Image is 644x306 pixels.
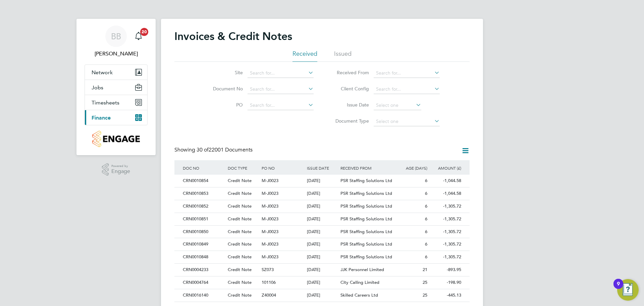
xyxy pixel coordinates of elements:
div: [DATE] [305,238,339,251]
span: 21 [423,267,427,272]
label: Document No [204,86,243,92]
label: Site [204,70,243,76]
h2: Invoices & Credit Notes [174,30,292,43]
div: [DATE] [305,251,339,263]
div: CRN0010849 [181,238,226,251]
div: -1,305.72 [429,226,463,238]
div: [DATE] [305,276,339,289]
label: PO [204,102,243,108]
button: Open Resource Center, 9 new notifications [617,279,639,301]
span: Finance [92,115,111,121]
input: Search for... [248,69,314,78]
span: PSR Staffing Solutions Ltd [340,190,392,196]
span: 22001 Documents [197,146,253,153]
div: -1,044.58 [429,187,463,200]
label: Issue Date [330,102,369,108]
li: Received [292,50,317,62]
div: CRN0004764 [181,276,226,289]
div: RECEIVED FROM [339,160,395,176]
span: BB [111,32,121,41]
span: 6 [425,241,427,247]
span: 6 [425,216,427,222]
div: AMOUNT (£) [429,160,463,176]
span: PSR Staffing Solutions Ltd [340,241,392,247]
span: Jobs [92,84,103,91]
span: M-J0023 [262,216,278,222]
div: CRN0010850 [181,226,226,238]
div: -1,305.72 [429,251,463,263]
button: Network [85,65,147,80]
div: -198.90 [429,276,463,289]
div: [DATE] [305,226,339,238]
div: [DATE] [305,175,339,187]
span: Credit Note [228,178,252,183]
span: 101106 [262,279,276,285]
button: Jobs [85,80,147,95]
img: countryside-properties-logo-retina.png [92,131,140,147]
span: Skilled Careers Ltd [340,292,378,298]
div: AGE (DAYS) [395,160,429,176]
span: M-J0023 [262,229,278,234]
span: PSR Staffing Solutions Ltd [340,216,392,222]
input: Search for... [374,69,440,78]
span: JJK Personnel Limited [340,267,384,272]
div: -1,044.58 [429,175,463,187]
span: Engage [111,169,130,174]
span: PSR Staffing Solutions Ltd [340,178,392,183]
span: Network [92,69,113,76]
span: City Calling Limited [340,279,379,285]
div: [DATE] [305,200,339,213]
span: Timesheets [92,99,119,106]
span: Credit Note [228,292,252,298]
button: Finance [85,110,147,125]
label: Received From [330,70,369,76]
input: Search for... [248,85,314,94]
span: 20 [140,28,148,36]
div: [DATE] [305,213,339,225]
a: BB[PERSON_NAME] [85,26,148,58]
span: 6 [425,178,427,183]
div: -893.95 [429,264,463,276]
span: 6 [425,190,427,196]
span: Credit Note [228,190,252,196]
div: CRN0004233 [181,264,226,276]
span: PSR Staffing Solutions Ltd [340,254,392,260]
span: Credit Note [228,241,252,247]
span: 6 [425,203,427,209]
a: 20 [132,26,145,47]
span: Powered by [111,163,130,169]
div: CRN0010851 [181,213,226,225]
div: CRN0010852 [181,200,226,213]
span: M-J0023 [262,254,278,260]
label: Document Type [330,118,369,124]
button: Timesheets [85,95,147,110]
div: -1,305.72 [429,213,463,225]
span: M-J0023 [262,241,278,247]
div: -1,305.72 [429,200,463,213]
a: Powered byEngage [102,163,130,176]
label: Client Config [330,86,369,92]
span: SZ073 [262,267,274,272]
div: Showing [174,146,254,154]
nav: Main navigation [76,19,156,155]
div: -1,305.72 [429,238,463,251]
span: M-J0023 [262,190,278,196]
span: Credit Note [228,203,252,209]
li: Issued [334,50,352,62]
input: Search for... [374,85,440,94]
div: [DATE] [305,264,339,276]
span: M-J0023 [262,178,278,183]
span: Credit Note [228,216,252,222]
div: 9 [617,284,620,293]
span: Z40004 [262,292,276,298]
div: DOC NO [181,160,226,176]
a: Go to home page [85,131,148,147]
span: 6 [425,229,427,234]
span: 6 [425,254,427,260]
div: -445.13 [429,289,463,302]
span: 25 [423,279,427,285]
input: Search for... [248,101,314,110]
span: 30 of [197,146,209,153]
div: CRN0010848 [181,251,226,263]
span: Credit Note [228,279,252,285]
